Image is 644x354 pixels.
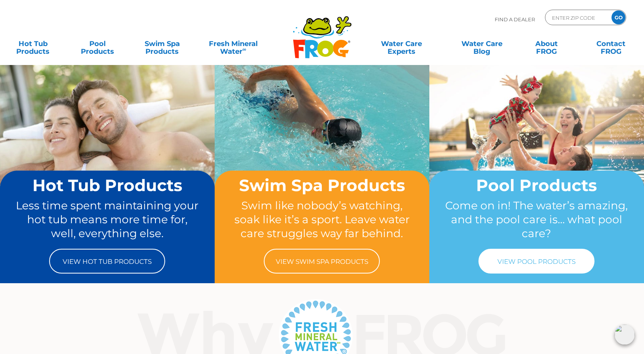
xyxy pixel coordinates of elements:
h2: Hot Tub Products [15,176,200,194]
a: Water CareBlog [457,36,507,51]
a: PoolProducts [72,36,123,51]
img: home-banner-pool-short [429,65,644,225]
a: Hot TubProducts [8,36,58,51]
p: Come on in! The water’s amazing, and the pool care is… what pool care? [444,198,629,241]
a: Water CareExperts [360,36,442,51]
a: Swim SpaProducts [137,36,187,51]
a: View Hot Tub Products [49,249,165,274]
p: Less time spent maintaining your hot tub means more time for, well, everything else. [15,198,200,241]
a: Fresh MineralWater∞ [202,36,265,51]
sup: ∞ [243,46,246,52]
a: View Swim Spa Products [264,249,380,274]
h2: Swim Spa Products [229,176,415,194]
p: Swim like nobody’s watching, soak like it’s a sport. Leave water care struggles way far behind. [229,198,415,241]
p: Find A Dealer [495,10,535,29]
input: Zip Code Form [551,12,603,23]
a: ContactFROG [586,36,636,51]
img: openIcon [615,325,635,345]
h2: Pool Products [444,176,629,194]
img: home-banner-swim-spa-short [215,65,429,225]
a: AboutFROG [521,36,572,51]
a: View Pool Products [478,249,594,274]
input: GO [612,10,625,24]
